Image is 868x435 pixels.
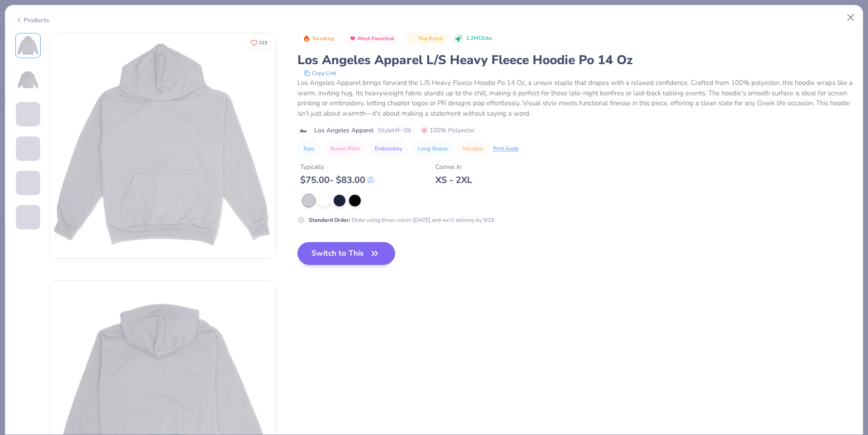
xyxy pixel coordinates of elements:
img: User generated content [16,195,17,220]
span: Los Angeles Apparel [314,126,373,135]
strong: Standard Order : [309,216,350,224]
span: Trending [312,36,334,41]
div: Typically [300,162,374,172]
img: User generated content [16,229,17,254]
button: Hoodies [458,142,489,155]
button: Badge Button [344,33,399,45]
img: Trending sort [303,35,310,42]
button: Long Sleeve [412,142,453,155]
button: Screen Print [325,142,365,155]
div: XS - 2XL [435,174,472,186]
span: 100% Polyester [421,126,475,135]
div: Print Guide [493,145,519,153]
img: Most Favorited sort [349,35,356,42]
button: Close [842,9,859,26]
button: Badge Button [405,33,448,45]
img: Top Rated sort [409,35,416,42]
img: brand logo [297,127,310,135]
div: Los Angeles Apparel brings forward the L/S Heavy Fleece Hoodie Po 14 Oz, a unisex staple that dra... [297,78,853,118]
img: User generated content [16,126,17,151]
span: Top Rated [418,36,443,41]
div: Comes In [435,162,472,172]
div: Order using these colors [DATE] and we’ll delivery by 9/19. [309,216,495,224]
div: Los Angeles Apparel L/S Heavy Fleece Hoodie Po 14 Oz [297,51,853,69]
span: 1.2M Clicks [466,35,492,42]
button: Tops [297,142,320,155]
span: 123 [259,41,267,45]
span: Most Favorited [358,36,394,41]
span: Style HF-09 [378,126,411,135]
img: Front [50,33,275,258]
button: Embroidery [369,142,408,155]
div: Products [15,15,49,25]
img: Front [17,35,39,56]
button: Like [246,36,271,49]
button: Badge Button [298,33,339,45]
div: $ 75.00 - $ 83.00 [300,174,374,186]
img: User generated content [16,161,17,185]
img: Back [17,69,39,91]
button: copy to clipboard [301,69,339,78]
button: Switch to This [297,242,396,265]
